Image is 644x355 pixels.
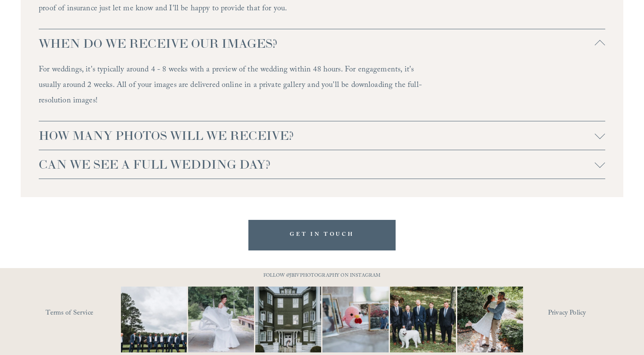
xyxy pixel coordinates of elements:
[46,307,146,320] a: Terms of Service
[306,287,405,352] img: This has got to be one of the cutest detail shots I've ever taken for a wedding! 📷 @thewoobles #I...
[247,272,397,281] p: FOLLOW @JBIVPHOTOGRAPHY ON INSTAGRAM
[39,157,595,172] span: CAN WE SEE A FULL WEDDING DAY?
[373,287,472,352] img: Happy #InternationalDogDay to all the pups who have made wedding days, engagement sessions, and p...
[39,128,595,143] span: HOW MANY PHOTOS WILL WE RECEIVE?
[172,287,271,352] img: Not every photo needs to be perfectly still, sometimes the best ones are the ones that feel like ...
[548,307,623,320] a: Privacy Policy
[246,287,331,352] img: Wideshots aren't just &quot;nice to have,&quot; they're a wedding day essential! 🙌 #Wideshotwedne...
[39,150,605,179] button: CAN WE SEE A FULL WEDDING DAY?
[248,220,396,250] a: GET IN TOUCH
[39,58,605,121] div: WHEN DO WE RECEIVE OUR IMAGES?
[39,121,605,150] button: HOW MANY PHOTOS WILL WE RECEIVE?
[39,29,605,58] button: WHEN DO WE RECEIVE OUR IMAGES?
[105,287,204,352] img: Definitely, not your typical #WideShotWednesday moment. It&rsquo;s all about the suits, the smile...
[39,63,435,109] p: For weddings, it's typically around 4 - 8 weeks with a preview of the wedding within 48 hours. Fo...
[39,36,595,51] span: WHEN DO WE RECEIVE OUR IMAGES?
